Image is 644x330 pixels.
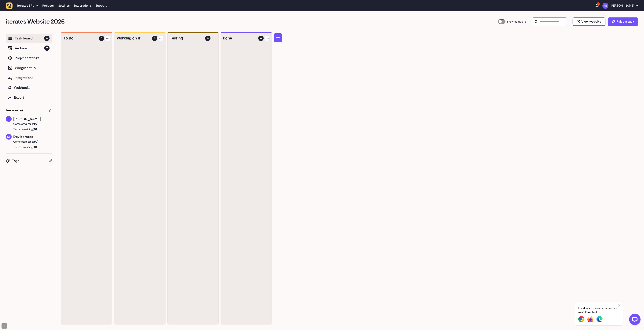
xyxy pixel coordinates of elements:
span: Integrations [15,75,50,80]
h4: Working on it [117,36,149,41]
img: Chrome Extension [578,316,584,322]
img: Rodolphe Balay [6,116,12,122]
span: 0 [207,37,209,40]
span: Archive [15,46,44,51]
span: Project settings [15,55,50,61]
span: (0) [33,145,37,149]
button: Tasks remaining(0) [6,127,52,131]
a: Integrations [74,2,91,9]
button: Widget setup [6,63,52,72]
button: Tasks remaining(0) [6,145,52,149]
span: 0 [260,37,262,40]
span: Task board [15,36,44,41]
p: Install our browser extensions to raise tasks faster. [578,306,620,314]
button: Completed tasks(0) [6,122,49,126]
h4: Done [223,36,256,41]
span: (0) [33,127,37,131]
span: [PERSON_NAME] [13,116,52,122]
div: 14 [597,2,600,6]
button: iterates SRL [6,2,40,9]
a: Settings [58,2,70,9]
a: Projects [42,2,54,9]
span: Dev iterates [13,134,52,139]
h4: To do [64,36,96,41]
span: iterates SRL [17,4,34,8]
span: 0 [101,37,102,40]
span: Tags [12,158,49,163]
img: Rodolphe Balay [602,3,609,9]
img: Edge Extension [597,316,603,322]
span: (0) [34,122,38,126]
span: Webhooks [14,85,50,90]
span: View website [581,20,601,23]
button: Integrations [6,73,52,82]
img: Dev iterates [6,134,12,140]
iframe: LiveChat chat widget [626,312,642,328]
span: Teammates [6,108,23,113]
button: View website [573,17,605,26]
button: Archive20 [6,44,52,53]
span: Show complete [507,19,526,24]
span: Widget setup [15,65,50,71]
button: Raise a task [608,17,638,26]
span: Export [14,95,50,100]
button: Project settings [6,53,52,63]
span: 0 [44,36,50,41]
button: Webhooks [6,83,52,92]
span: Raise a task [616,20,634,23]
a: Support [95,4,107,8]
p: [PERSON_NAME] [610,4,634,8]
button: Task board0 [6,34,52,43]
span: 20 [44,46,50,51]
button: [PERSON_NAME] [602,3,638,9]
h4: Testing [170,36,203,41]
button: Export [6,93,52,102]
span: 0 [154,37,155,40]
h2: iterates Website 2026 [6,17,498,26]
button: Completed tasks(0) [6,140,49,144]
span: (0) [34,140,38,143]
img: Firefox Extension [587,316,594,322]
